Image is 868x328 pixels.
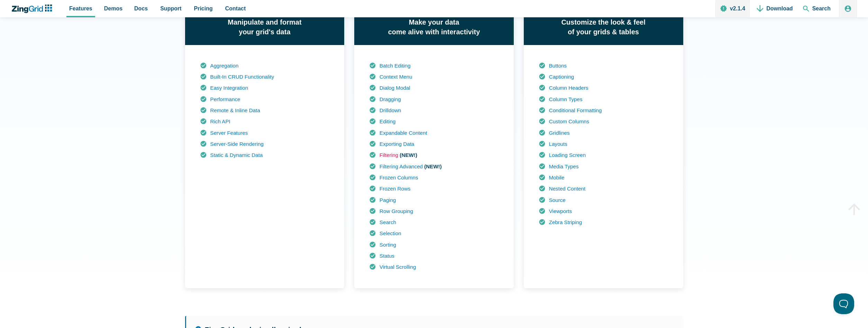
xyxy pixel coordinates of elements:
a: Column Headers [549,85,588,91]
a: Context Menu [380,74,412,80]
span: Demos [104,4,122,13]
a: Nested Content [549,186,586,192]
iframe: Toggle Customer Support [833,293,854,314]
h3: Manipulate and format your grid's data [194,17,335,37]
span: Contact [225,4,246,13]
a: Batch Editing [380,63,411,69]
a: Drilldown [380,107,401,113]
span: Features [69,4,92,13]
a: Sorting [380,242,396,248]
h3: Customize the look & feel of your grids & tables [533,17,674,37]
a: Custom Columns [549,118,589,124]
a: Mobile [549,175,565,180]
a: Server Features [210,130,248,136]
a: Virtual Scrolling [380,264,416,270]
a: Media Types [549,163,579,169]
a: Source [549,197,566,203]
a: Expandable Content [380,130,427,136]
a: Loading Screen [549,152,586,158]
h3: Make your data come alive with interactivity [364,17,504,37]
a: Filtering [380,152,398,158]
a: Status [380,253,394,259]
span: Support [160,4,181,13]
a: ZingChart Logo. Click to return to the homepage [11,5,56,13]
a: Server-Side Rendering [210,141,264,147]
a: Captioning [549,74,574,80]
b: (NEW!) [400,152,417,158]
a: Search [380,219,396,225]
a: Exporting Data [380,141,414,147]
a: Gridlines [549,130,570,136]
a: Frozen Columns [380,175,418,180]
a: Viewports [549,208,572,214]
b: (NEW!) [424,163,442,169]
a: Performance [210,96,240,102]
a: Remote & Inline Data [210,107,260,113]
a: Paging [380,197,396,203]
span: Docs [134,4,148,13]
a: Conditional Formatting [549,107,602,113]
a: Built-In CRUD Functionality [210,74,274,80]
a: Static & Dynamic Data [210,152,263,158]
a: Column Types [549,96,583,102]
a: Easy Integration [210,85,248,91]
a: Editing [380,118,395,124]
a: Dragging [380,96,401,102]
a: Filtering Advanced [380,163,423,169]
span: Pricing [194,4,213,13]
a: Zebra Striping [549,219,582,225]
a: Selection [380,230,401,236]
a: Aggregation [210,63,239,69]
a: Frozen Rows [380,186,410,192]
a: Rich API [210,118,230,124]
a: Row Grouping [380,208,413,214]
a: Dialog Modal [380,85,410,91]
a: Buttons [549,63,567,69]
a: Layouts [549,141,567,147]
